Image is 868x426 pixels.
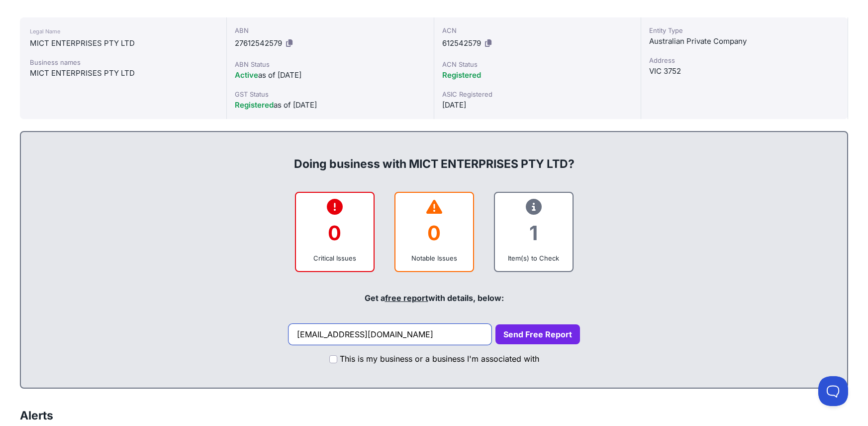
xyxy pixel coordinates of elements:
div: Notable Issues [403,253,465,263]
div: Address [649,55,840,65]
div: Legal Name [30,25,216,37]
input: Your email address [289,324,491,345]
div: VIC 3752 [649,65,840,77]
span: Active [235,70,258,80]
span: Registered [442,70,481,80]
label: This is my business or a business I'm associated with [340,353,539,365]
div: ABN Status [235,59,425,69]
div: 0 [403,213,465,253]
div: as of [DATE] [235,69,425,81]
div: ACN [442,25,633,35]
div: ABN [235,25,425,35]
div: Australian Private Company [649,35,840,47]
div: MICT ENTERPRISES PTY LTD [30,67,216,79]
div: MICT ENTERPRISES PTY LTD [30,37,216,49]
div: Item(s) to Check [503,253,565,263]
h3: Alerts [20,409,53,423]
span: Get a with details, below: [365,293,504,303]
div: [DATE] [442,99,633,111]
span: 612542579 [442,38,481,48]
span: Registered [235,100,274,110]
div: Business names [30,57,216,67]
div: Critical Issues [304,253,366,263]
div: 1 [503,213,565,253]
button: Send Free Report [495,324,580,344]
div: ACN Status [442,59,633,69]
div: 0 [304,213,366,253]
span: 27612542579 [235,38,282,48]
iframe: Toggle Customer Support [818,376,848,406]
div: Doing business with MICT ENTERPRISES PTY LTD? [31,140,837,172]
div: as of [DATE] [235,99,425,111]
div: GST Status [235,89,425,99]
div: ASIC Registered [442,89,633,99]
div: Entity Type [649,25,840,35]
a: free report [385,293,428,303]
